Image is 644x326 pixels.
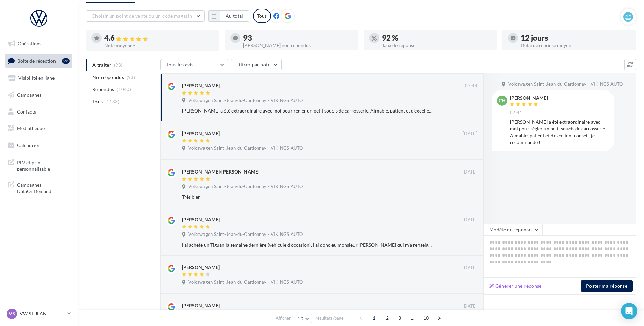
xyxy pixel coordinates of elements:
span: (1040) [117,87,131,92]
span: 07:44 [510,110,522,116]
div: j'ai acheté un Tiguan la semaine dernière (véhicule d'occasion), j'ai donc eu monsieur [PERSON_NA... [182,242,433,248]
a: Visibilité en ligne [4,71,74,85]
span: Non répondus [92,74,124,81]
a: Boîte de réception93 [4,54,74,68]
div: Délai de réponse moyen [521,43,630,48]
div: 12 jours [521,34,630,42]
span: Choisir un point de vente ou un code magasin [92,13,192,19]
span: Campagnes DataOnDemand [17,180,70,195]
span: [DATE] [463,169,477,175]
span: 10 [421,312,432,323]
span: Contacts [17,108,36,114]
div: [PERSON_NAME]/[PERSON_NAME] [182,168,259,175]
div: [PERSON_NAME] [182,302,220,309]
button: Tous les avis [160,59,228,70]
button: Au total [208,10,249,22]
span: 3 [394,312,405,323]
div: Open Intercom Messenger [621,303,637,319]
span: Volkswagen Saint-Jean-du-Cardonnay - VIKINGS AUTO [508,81,623,87]
span: [DATE] [463,303,477,309]
div: [PERSON_NAME] a été extraordinaire avec moi pour régler un petit soucis de carrosserie. Aimable, ... [510,119,609,146]
div: [PERSON_NAME] a été extraordinaire avec moi pour régler un petit soucis de carrosserie. Aimable, ... [182,107,433,114]
span: Médiathèque [17,125,45,131]
span: 2 [382,312,393,323]
span: [DATE] [463,217,477,223]
div: [PERSON_NAME] [182,82,220,89]
a: Calendrier [4,138,74,152]
span: (93) [127,75,135,80]
button: Modèle de réponse [484,224,542,236]
div: [PERSON_NAME] non répondus [243,43,353,48]
span: 07:44 [465,83,477,89]
span: [DATE] [463,265,477,271]
div: 93 [62,58,70,64]
span: Tous [92,98,103,105]
span: PLV et print personnalisable [17,158,70,172]
span: Opérations [18,41,41,46]
span: Afficher [276,315,291,321]
span: (1133) [105,99,120,104]
a: Campagnes [4,88,74,102]
div: Tous [253,9,271,23]
span: 1 [369,312,380,323]
span: Volkswagen Saint-Jean-du-Cardonnay - VIKINGS AUTO [188,98,303,104]
span: Visibilité en ligne [18,75,55,81]
span: résultats/page [316,315,344,321]
div: 93 [243,34,353,42]
div: Note moyenne [104,43,214,48]
span: Répondus [92,86,114,93]
span: Volkswagen Saint-Jean-du-Cardonnay - VIKINGS AUTO [188,145,303,151]
a: PLV et print personnalisable [4,155,74,175]
div: [PERSON_NAME] [182,130,220,137]
div: Très bien [182,193,433,200]
button: Au total [220,10,249,22]
span: Tous les avis [166,62,194,67]
button: Filtrer par note [231,59,282,70]
div: Taux de réponse [382,43,492,48]
a: VS VW ST JEAN [5,307,72,320]
span: Volkswagen Saint-Jean-du-Cardonnay - VIKINGS AUTO [188,184,303,190]
p: VW ST JEAN [20,310,65,317]
span: Campagnes [17,92,41,98]
span: Volkswagen Saint-Jean-du-Cardonnay - VIKINGS AUTO [188,231,303,238]
div: 92 % [382,34,492,42]
a: Contacts [4,105,74,119]
span: [DATE] [463,131,477,137]
span: 10 [298,316,303,321]
span: ... [407,312,418,323]
div: 4.6 [104,34,214,42]
a: Opérations [4,37,74,51]
a: Campagnes DataOnDemand [4,178,74,198]
span: Calendrier [17,142,40,148]
span: Boîte de réception [17,58,56,63]
div: [PERSON_NAME] [182,216,220,223]
span: CH [499,97,506,104]
button: Poster ma réponse [581,280,633,292]
div: [PERSON_NAME] [510,96,548,100]
div: [PERSON_NAME] [182,264,220,271]
a: Médiathèque [4,121,74,136]
button: 10 [295,314,312,323]
span: Volkswagen Saint-Jean-du-Cardonnay - VIKINGS AUTO [188,279,303,285]
button: Générer une réponse [487,282,544,290]
button: Choisir un point de vente ou un code magasin [86,10,205,22]
span: VS [9,310,15,317]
